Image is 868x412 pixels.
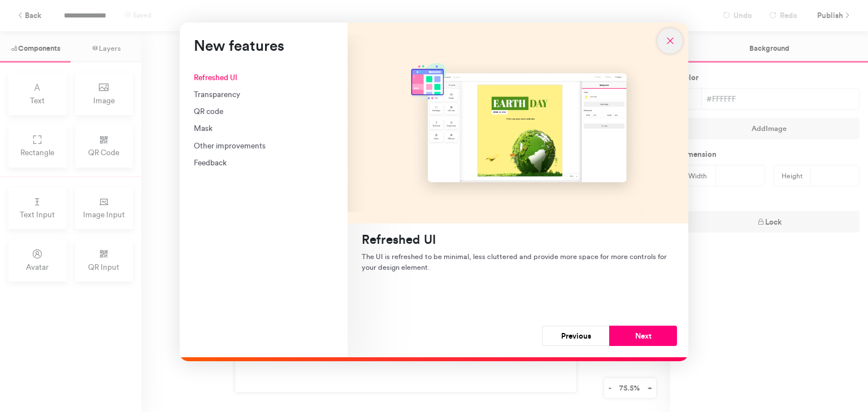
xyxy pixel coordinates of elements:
h3: New features [194,37,333,55]
div: Transparency [194,89,333,100]
button: Next [609,326,677,346]
h4: Refreshed UI [362,232,674,247]
div: Navigation button [542,326,677,346]
div: Feedback [194,157,333,168]
div: New features [180,23,688,361]
button: Previous [542,326,610,346]
p: The UI is refreshed to be minimal, less cluttered and provide more space for more controls for yo... [362,251,674,273]
div: Mask [194,122,333,134]
div: Refreshed UI [194,72,333,83]
div: Other improvements [194,140,333,151]
div: QR code [194,106,333,117]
